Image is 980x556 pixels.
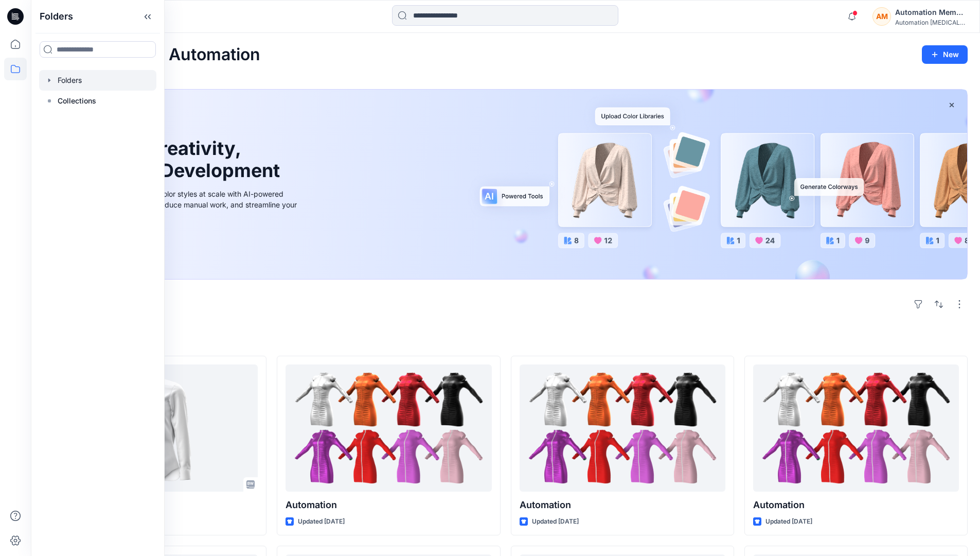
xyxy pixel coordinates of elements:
p: Collections [58,95,96,107]
div: Automation [MEDICAL_DATA]... [895,19,967,26]
a: Automation [753,364,959,492]
button: New [922,45,968,64]
p: Automation [753,498,959,512]
p: Updated [DATE] [765,516,812,527]
a: Automation [286,364,491,492]
p: Automation [520,498,725,512]
div: Automation Member [895,6,967,19]
p: Automation [286,498,491,512]
h1: Unleash Creativity, Speed Up Development [68,137,284,182]
h4: Styles [43,333,968,345]
a: Discover more [68,233,300,254]
p: Updated [DATE] [298,516,345,527]
div: Explore ideas faster and recolor styles at scale with AI-powered tools that boost creativity, red... [68,188,300,221]
p: Updated [DATE] [532,516,579,527]
a: Automation [520,364,725,492]
div: AM [872,7,891,26]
